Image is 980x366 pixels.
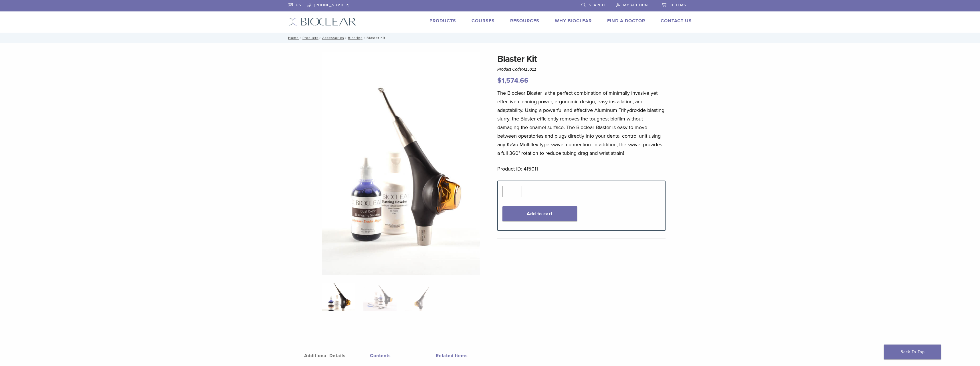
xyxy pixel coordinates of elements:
a: Products [429,18,456,24]
bdi: 1,574.66 [497,76,528,85]
a: Contact Us [661,18,692,24]
a: Back To Top [884,345,941,359]
button: Add to cart [502,206,577,221]
a: Resources [510,18,539,24]
span: / [344,36,348,39]
nav: Blaster Kit [284,33,696,43]
p: The Bioclear Blaster is the perfect combination of minimally invasive yet effective cleaning powe... [497,89,666,157]
span: Product Code: [497,67,536,72]
img: Blaster Kit - Image 3 [405,283,438,311]
img: Blaster Kit - Image 2 [363,283,396,311]
img: Bioclear Blaster Kit-Simplified-1 [322,52,480,275]
span: / [363,36,367,39]
img: Bioclear [288,17,356,26]
a: Home [286,36,299,40]
span: My Account [623,3,650,7]
a: Contents [370,348,436,364]
a: Blasting [348,36,363,40]
span: $ [497,76,502,85]
h1: Blaster Kit [497,52,666,66]
span: 415011 [523,67,536,72]
img: Bioclear-Blaster-Kit-Simplified-1-e1548850725122-324x324.jpg [322,283,355,311]
a: Why Bioclear [555,18,592,24]
span: 0 items [671,3,686,7]
a: Accessories [322,36,344,40]
span: / [318,36,322,39]
span: / [299,36,302,39]
span: Search [589,3,605,7]
a: Additional Details [304,348,370,364]
a: Find A Doctor [607,18,645,24]
p: Product ID: 415011 [497,165,666,173]
a: Related Items [436,348,502,364]
a: Courses [472,18,495,24]
a: Products [302,36,318,40]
